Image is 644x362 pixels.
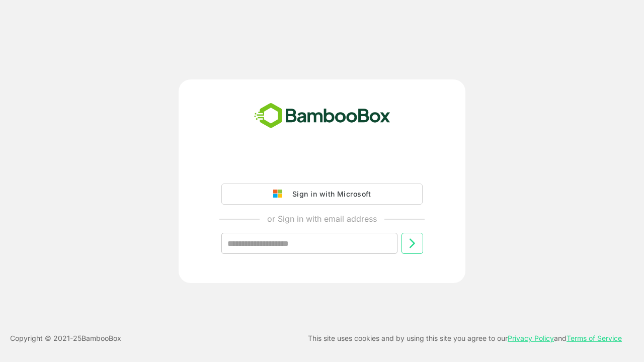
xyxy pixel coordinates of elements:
p: Copyright © 2021- 25 BambooBox [10,332,121,344]
img: google [273,190,287,199]
button: Sign in with Microsoft [221,184,423,205]
iframe: Sign in with Google Button [216,155,428,177]
img: bamboobox [249,100,396,133]
a: Terms of Service [567,334,622,342]
p: or Sign in with email address [267,213,377,225]
div: Sign in with Microsoft [287,188,371,201]
p: This site uses cookies and by using this site you agree to our and [308,332,622,344]
a: Privacy Policy [508,334,554,342]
